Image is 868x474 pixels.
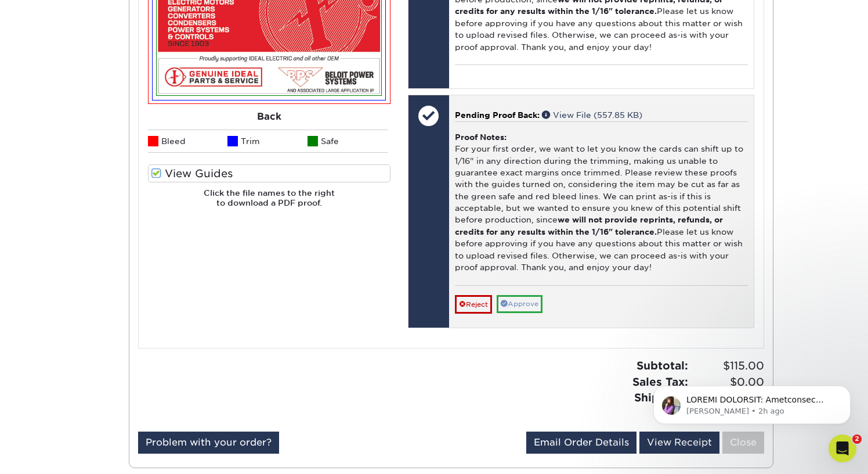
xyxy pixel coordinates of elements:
[636,361,868,443] iframe: Intercom notifications message
[636,359,688,372] strong: Subtotal:
[634,391,688,404] strong: Shipping:
[852,435,862,444] span: 2
[632,375,688,388] strong: Sales Tax:
[148,164,390,182] label: View Guides
[692,358,764,374] span: $115.00
[829,435,856,462] iframe: Intercom live chat
[148,188,390,217] h6: Click the file names to the right to download a PDF proof.
[455,121,748,285] div: For your first order, we want to let you know the cards can shift up to 1/16" in any direction du...
[455,110,540,120] span: Pending Proof Back:
[227,130,308,153] li: Trim
[455,132,507,142] strong: Proof Notes:
[526,432,636,454] a: Email Order Details
[148,130,228,153] li: Bleed
[138,432,279,454] a: Problem with your order?
[455,215,723,236] b: we will not provide reprints, refunds, or credits for any results within the 1/16" tolerance.
[542,110,642,120] a: View File (557.85 KB)
[497,295,542,313] a: Approve
[148,104,390,130] div: Back
[50,45,200,55] p: Message from Erica, sent 2h ago
[308,130,388,153] li: Safe
[455,295,492,314] a: Reject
